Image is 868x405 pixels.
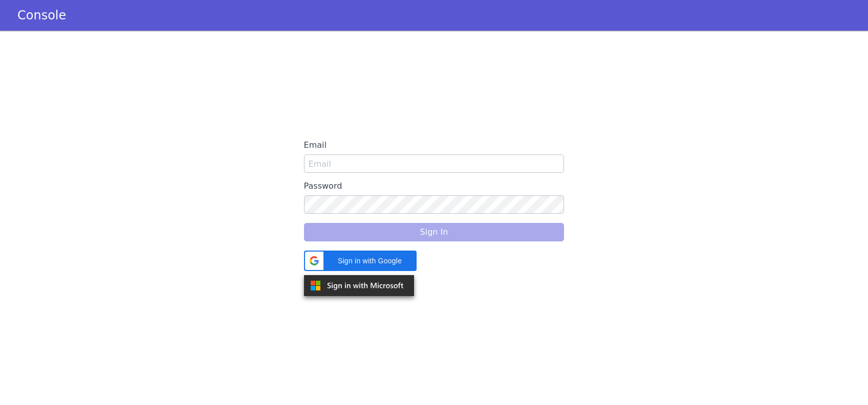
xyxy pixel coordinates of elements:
[330,256,410,266] span: Sign in with Google
[304,154,565,173] input: Email
[5,8,78,22] a: Console
[304,136,565,154] label: Email
[304,251,417,271] div: Sign in with Google
[304,275,414,296] img: azure.svg
[304,177,565,195] label: Password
